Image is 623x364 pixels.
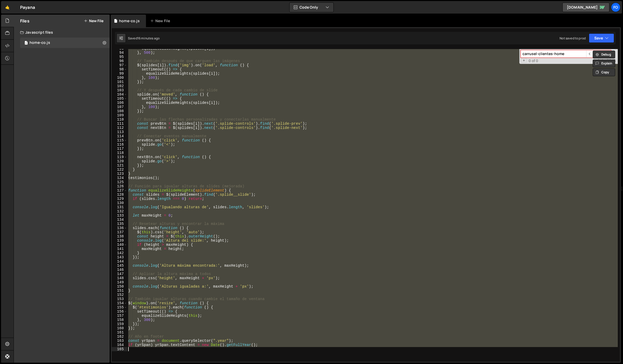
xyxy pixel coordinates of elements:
[112,101,127,105] div: 106
[112,63,127,67] div: 97
[112,188,127,193] div: 127
[112,330,127,335] div: 161
[112,80,127,84] div: 101
[112,318,127,322] div: 158
[112,222,127,226] div: 135
[560,36,586,40] div: Not saved to prod
[611,3,620,12] a: fo
[112,168,127,172] div: 122
[112,255,127,259] div: 143
[119,18,140,23] div: home-co.js
[112,163,127,168] div: 121
[1,1,14,14] a: 🤙
[112,147,127,151] div: 117
[112,226,127,230] div: 136
[593,51,615,58] button: Debug
[593,59,615,67] button: Explain
[112,151,127,155] div: 118
[112,55,127,59] div: 95
[112,59,127,63] div: 96
[84,19,103,23] button: New File
[112,280,127,284] div: 149
[586,50,593,58] span: ​
[112,230,127,234] div: 137
[112,243,127,247] div: 140
[112,276,127,280] div: 148
[112,293,127,297] div: 152
[112,343,127,347] div: 164
[112,109,127,113] div: 108
[112,197,127,201] div: 129
[562,3,609,12] a: [DOMAIN_NAME]
[112,322,127,326] div: 159
[112,326,127,330] div: 160
[112,51,127,55] div: 94
[14,27,110,38] div: Javascript files
[112,105,127,109] div: 107
[112,309,127,314] div: 156
[112,97,127,101] div: 105
[112,268,127,272] div: 146
[290,3,333,12] button: Code Only
[25,41,28,45] span: 1
[112,71,127,76] div: 99
[112,76,127,80] div: 100
[112,92,127,97] div: 104
[112,180,127,184] div: 125
[112,335,127,339] div: 162
[112,176,127,180] div: 124
[112,172,127,176] div: 123
[112,67,127,71] div: 98
[112,130,127,134] div: 113
[112,213,127,218] div: 133
[137,36,160,40] div: 16 minutes ago
[521,58,527,63] span: Toggle Replace mode
[112,126,127,130] div: 112
[112,84,127,88] div: 102
[112,238,127,243] div: 139
[112,113,127,117] div: 109
[20,18,30,24] h2: Files
[112,339,127,343] div: 163
[112,234,127,238] div: 138
[112,155,127,159] div: 119
[112,142,127,147] div: 116
[112,218,127,222] div: 134
[112,122,127,126] div: 111
[521,50,586,58] input: Search for
[112,347,127,351] div: 165
[112,297,127,301] div: 153
[150,18,172,23] div: New File
[112,201,127,205] div: 130
[112,264,127,268] div: 145
[128,36,160,40] div: Saved
[112,305,127,309] div: 155
[112,301,127,305] div: 154
[112,251,127,255] div: 142
[112,193,127,197] div: 128
[589,33,614,43] button: Save
[112,117,127,122] div: 110
[30,40,50,45] div: home-co.js
[112,284,127,289] div: 150
[112,247,127,251] div: 141
[112,88,127,92] div: 103
[112,314,127,318] div: 157
[112,184,127,188] div: 126
[112,159,127,163] div: 120
[20,4,35,10] div: Payana
[20,38,110,48] div: 17122/47230.js
[112,272,127,276] div: 147
[112,205,127,209] div: 131
[527,59,540,63] span: 0 of 0
[112,209,127,213] div: 132
[112,259,127,264] div: 144
[112,138,127,142] div: 115
[593,68,615,76] button: Copy
[112,289,127,293] div: 151
[112,134,127,138] div: 114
